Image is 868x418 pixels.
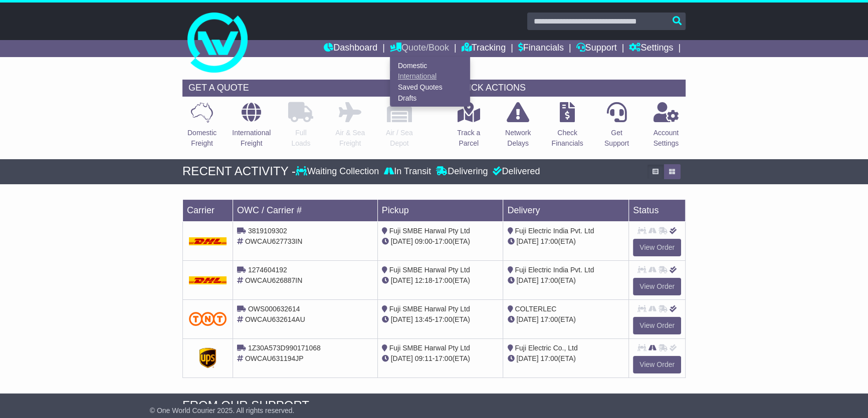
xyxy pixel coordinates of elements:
[505,128,531,149] p: Network Delays
[518,40,564,57] a: Financials
[633,356,681,373] a: View Order
[435,354,452,362] span: 17:00
[390,71,470,82] a: International
[503,199,629,221] td: Delivery
[540,315,558,323] span: 17:00
[507,314,624,325] div: (ETA)
[604,128,629,149] p: Get Support
[382,236,499,247] div: - (ETA)
[183,199,233,221] td: Carrier
[540,237,558,245] span: 17:00
[433,166,490,177] div: Delivering
[604,102,629,154] a: GetSupport
[199,348,216,368] img: GetCarrierServiceDarkLogo
[245,276,302,284] span: OWCAU626887IN
[381,166,433,177] div: In Transit
[415,237,432,245] span: 09:00
[457,102,481,154] a: Track aParcel
[390,60,470,71] a: Domestic
[435,237,452,245] span: 17:00
[382,275,499,286] div: - (ETA)
[389,266,470,274] span: Fuji SMBE Harwal Pty Ltd
[653,102,680,154] a: AccountSettings
[232,102,271,154] a: InternationalFreight
[540,276,558,284] span: 17:00
[576,40,617,57] a: Support
[189,312,227,325] img: TNT_Domestic.png
[296,166,381,177] div: Waiting Collection
[232,128,271,149] p: International Freight
[382,353,499,364] div: - (ETA)
[245,315,305,323] span: OWCAU632614AU
[390,57,470,107] div: Quote/Book
[391,276,413,284] span: [DATE]
[540,354,558,362] span: 17:00
[515,227,594,235] span: Fuji Electric India Pvt. Ltd
[248,344,321,352] span: 1Z30A573D990171068
[389,344,470,352] span: Fuji SMBE Harwal Pty Ltd
[516,276,538,284] span: [DATE]
[390,82,470,93] a: Saved Quotes
[248,227,287,235] span: 3819109302
[633,239,681,256] a: View Order
[629,40,673,57] a: Settings
[515,344,577,352] span: Fuji Electric Co., Ltd
[516,237,538,245] span: [DATE]
[435,315,452,323] span: 17:00
[505,102,531,154] a: NetworkDelays
[248,266,287,274] span: 1274604192
[390,93,470,104] a: Drafts
[415,315,432,323] span: 13:45
[245,354,304,362] span: OWCAU631194JP
[324,40,377,57] a: Dashboard
[415,276,432,284] span: 12:18
[245,237,302,245] span: OWCAU627733IN
[516,315,538,323] span: [DATE]
[507,275,624,286] div: (ETA)
[233,199,378,221] td: OWC / Carrier #
[391,237,413,245] span: [DATE]
[187,128,216,149] p: Domestic Freight
[515,266,594,274] span: Fuji Electric India Pvt. Ltd
[391,315,413,323] span: [DATE]
[150,406,295,414] span: © One World Courier 2025. All rights reserved.
[633,317,681,334] a: View Order
[462,40,506,57] a: Tracking
[457,128,480,149] p: Track a Parcel
[189,276,227,284] img: DHL.png
[288,128,313,149] p: Full Loads
[390,40,449,57] a: Quote/Book
[182,164,296,179] div: RECENT ACTIVITY -
[507,236,624,247] div: (ETA)
[629,199,686,221] td: Status
[633,278,681,295] a: View Order
[182,398,686,413] div: FROM OUR SUPPORT
[654,128,679,149] p: Account Settings
[389,305,470,313] span: Fuji SMBE Harwal Pty Ltd
[507,353,624,364] div: (ETA)
[382,314,499,325] div: - (ETA)
[551,102,584,154] a: CheckFinancials
[248,305,300,313] span: OWS000632614
[389,227,470,235] span: Fuji SMBE Harwal Pty Ltd
[386,128,413,149] p: Air / Sea Depot
[449,80,686,97] div: QUICK ACTIONS
[377,199,503,221] td: Pickup
[515,305,556,313] span: COLTERLEC
[187,102,217,154] a: DomesticFreight
[391,354,413,362] span: [DATE]
[490,166,540,177] div: Delivered
[182,80,419,97] div: GET A QUOTE
[435,276,452,284] span: 17:00
[189,237,227,245] img: DHL.png
[552,128,583,149] p: Check Financials
[516,354,538,362] span: [DATE]
[335,128,365,149] p: Air & Sea Freight
[415,354,432,362] span: 09:11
